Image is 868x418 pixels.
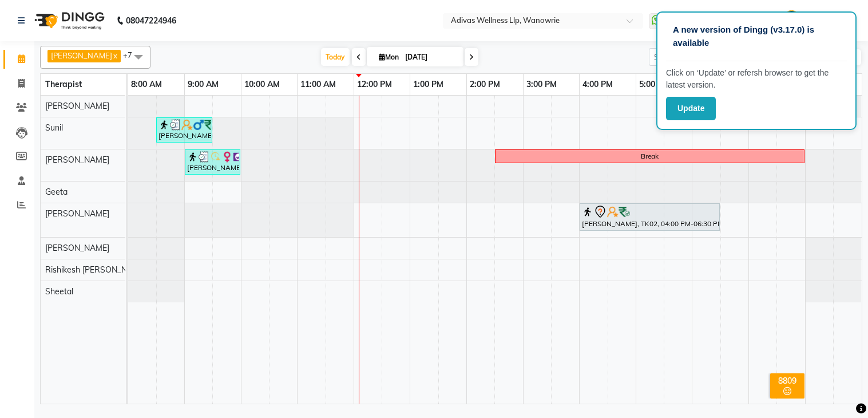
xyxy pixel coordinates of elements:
[636,76,672,93] a: 5:00 PM
[402,49,459,66] input: 2025-09-01
[649,48,749,66] input: Search Appointment
[51,51,112,60] span: [PERSON_NAME]
[410,76,446,93] a: 1:00 PM
[782,10,802,30] img: Suhanand
[666,67,847,91] p: Click on ‘Update’ or refersh browser to get the latest version.
[128,76,165,93] a: 8:00 AM
[45,265,146,275] span: Rishikesh [PERSON_NAME]
[772,376,802,386] div: 8809
[321,48,350,66] span: Today
[45,79,82,89] span: Therapist
[666,97,716,120] button: Update
[354,76,395,93] a: 12:00 PM
[45,243,109,253] span: [PERSON_NAME]
[126,5,176,37] b: 08047224946
[376,53,402,61] span: Mon
[186,151,239,173] div: [PERSON_NAME], TK01, 09:00 AM-10:00 AM, Swedish Massage with Wintergreen, Bayleaf & Clove 60 Min
[641,151,659,161] div: Break
[241,76,283,93] a: 10:00 AM
[45,187,68,197] span: Geeta
[580,76,616,93] a: 4:00 PM
[45,208,109,219] span: [PERSON_NAME]
[157,119,211,141] div: [PERSON_NAME], TK03, 08:30 AM-09:30 AM, Massage 60 Min
[524,76,560,93] a: 3:00 PM
[45,101,109,111] span: [PERSON_NAME]
[298,76,339,93] a: 11:00 AM
[123,50,141,60] span: +7
[112,51,117,60] a: x
[45,123,63,133] span: Sunil
[467,76,503,93] a: 2:00 PM
[45,286,73,297] span: Sheetal
[45,155,109,165] span: [PERSON_NAME]
[673,23,840,49] p: A new version of Dingg (v3.17.0) is available
[185,76,221,93] a: 9:00 AM
[29,5,108,37] img: logo
[581,205,719,229] div: [PERSON_NAME], TK02, 04:00 PM-06:30 PM, Swedish Massage with Wintergreen, Bayleaf & Clove 90 Min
